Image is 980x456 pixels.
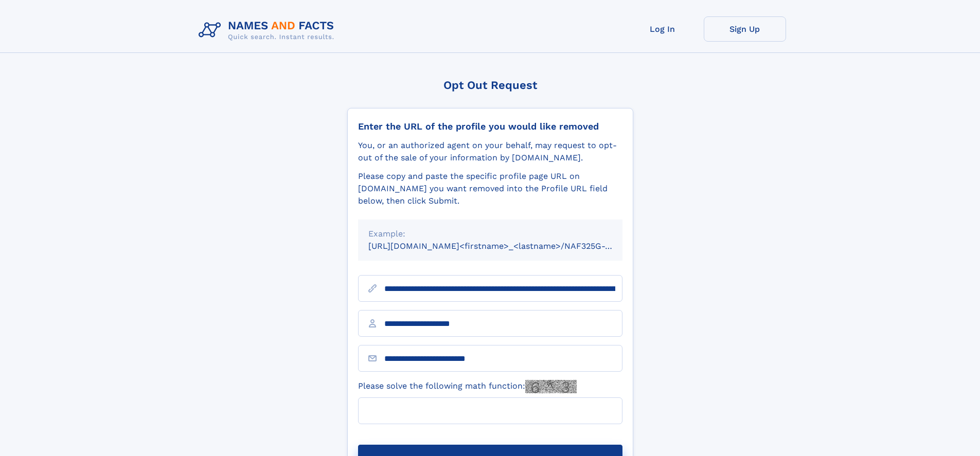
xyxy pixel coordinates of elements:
label: Please solve the following math function: [358,380,577,393]
img: Logo Names and Facts [194,16,343,44]
small: [URL][DOMAIN_NAME]<firstname>_<lastname>/NAF325G-xxxxxxxx [368,241,642,251]
a: Log In [621,16,704,42]
div: Please copy and paste the specific profile page URL on [DOMAIN_NAME] you want removed into the Pr... [358,170,622,207]
div: Enter the URL of the profile you would like removed [358,121,622,132]
div: Opt Out Request [347,79,633,92]
a: Sign Up [704,16,786,42]
div: Example: [368,228,612,240]
div: You, or an authorized agent on your behalf, may request to opt-out of the sale of your informatio... [358,139,622,164]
